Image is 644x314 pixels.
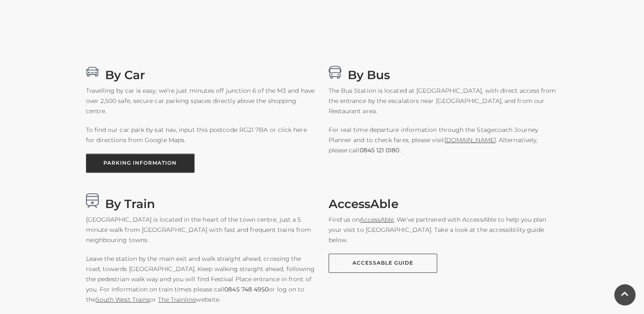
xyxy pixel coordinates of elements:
a: 0845 121 0180 [359,145,399,155]
a: [DOMAIN_NAME] [444,136,496,144]
a: South West Trains [96,296,150,303]
p: The Bus Station is located at [GEOGRAPHIC_DATA], with direct access from the entrance by the esca... [329,86,558,116]
p: Find us on . We've partnered with AccessAble to help you plan your visit to [GEOGRAPHIC_DATA]. Ta... [329,214,558,245]
p: Leave the station by the main exit and walk straight ahead, crossing the road, towards [GEOGRAPHI... [86,254,316,305]
h3: AccessAble [329,193,558,208]
a: PARKING INFORMATION [86,154,195,173]
a: AccessAble [360,216,394,223]
p: [GEOGRAPHIC_DATA] is located in the heart of the town centre, just a 5 minute walk from [GEOGRAPH... [86,214,316,245]
a: 0845 748 4950 [224,284,269,294]
a: The Trainline [158,296,196,303]
p: For real time departure information through the Stagecoach Journey Planner and to check fares, pl... [329,125,558,155]
a: AccessAble Guide [329,254,437,273]
h3: By Bus [329,64,558,79]
p: Travelling by car is easy, we're just minutes off junction 6 of the M3 and have over 2,500 safe, ... [86,86,316,116]
h3: By Car [86,64,316,79]
p: To find our car park by sat nav, input this postcode RG21 7BA or click here for directions from G... [86,125,316,145]
h3: By Train [86,193,316,208]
